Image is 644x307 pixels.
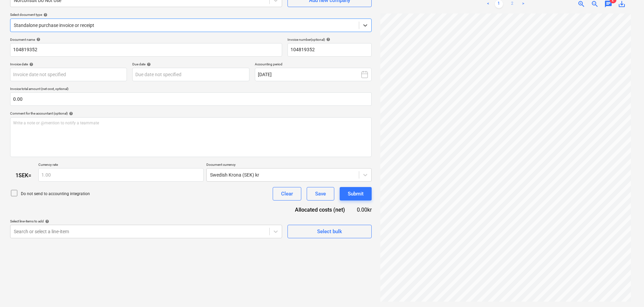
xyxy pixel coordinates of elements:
[10,12,372,17] div: Select document type
[35,37,40,41] span: help
[28,62,33,66] span: help
[315,189,326,198] div: Save
[10,219,282,223] div: Select line-items to add
[132,62,249,66] div: Due date
[610,275,644,307] iframe: Chat Widget
[356,206,372,214] div: 0.00kr
[10,37,282,42] div: Document name
[10,68,127,81] input: Invoice date not specified
[10,43,282,57] input: Document name
[348,189,364,198] div: Submit
[281,189,293,198] div: Clear
[206,162,372,168] p: Document currency
[287,37,372,42] div: Invoice number (optional)
[307,187,334,201] button: Save
[38,162,204,168] p: Currency rate
[10,111,372,116] div: Comment for the accountant (optional)
[287,225,372,238] button: Select bulk
[145,62,151,66] span: help
[325,37,330,41] span: help
[287,43,372,57] input: Invoice number
[21,191,90,197] p: Do not send to accounting integration
[10,92,372,106] input: Invoice total amount (net cost, optional)
[44,219,49,223] span: help
[340,187,372,201] button: Submit
[10,62,127,66] div: Invoice date
[132,68,249,81] input: Due date not specified
[10,172,38,179] div: 1 SEK =
[317,227,342,236] div: Select bulk
[255,62,372,68] p: Accounting period
[255,68,372,81] button: [DATE]
[42,13,47,17] span: help
[68,112,73,116] span: help
[284,206,356,214] div: Allocated costs (net)
[10,87,372,92] p: Invoice total amount (net cost, optional)
[273,187,301,201] button: Clear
